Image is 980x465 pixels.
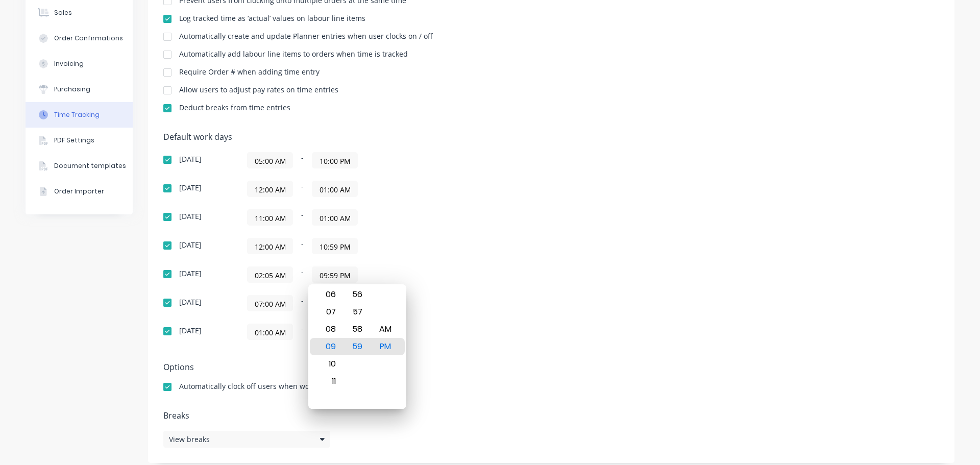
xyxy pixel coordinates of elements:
[54,34,123,43] div: Order Confirmations
[373,321,398,338] div: AM
[169,434,210,445] span: View breaks
[317,373,342,390] div: 11
[54,110,100,119] div: Time Tracking
[179,86,338,93] div: Allow users to adjust pay rates on time entries
[179,156,202,163] div: [DATE]
[248,296,292,311] input: Start
[26,153,133,179] button: Document templates
[317,303,342,321] div: 07
[26,179,133,204] button: Order Importer
[247,209,502,226] div: -
[179,241,202,249] div: [DATE]
[317,286,342,303] div: 06
[179,270,202,277] div: [DATE]
[179,15,365,22] div: Log tracked time as ‘actual’ values on labour line items
[54,85,90,94] div: Purchasing
[26,77,133,102] button: Purchasing
[345,321,370,338] div: 58
[26,102,133,128] button: Time Tracking
[163,132,939,142] h5: Default work days
[247,295,502,311] div: -
[344,284,372,409] div: Minute
[179,299,202,306] div: [DATE]
[179,51,408,58] div: Automatically add labour line items to orders when time is tracked
[312,267,357,282] input: Finish
[179,213,202,220] div: [DATE]
[54,161,126,170] div: Document templates
[345,286,370,303] div: 56
[247,238,502,254] div: -
[345,303,370,321] div: 57
[312,210,357,225] input: Finish
[54,187,104,196] div: Order Importer
[26,51,133,77] button: Invoicing
[317,338,342,355] div: 09
[179,184,202,191] div: [DATE]
[317,355,342,373] div: 10
[54,8,72,17] div: Sales
[163,411,939,421] h5: Breaks
[373,338,398,355] div: PM
[248,324,292,339] input: Start
[317,321,342,338] div: 08
[247,181,502,197] div: -
[26,26,133,51] button: Order Confirmations
[312,153,357,168] input: Finish
[179,104,290,111] div: Deduct breaks from time entries
[312,238,357,254] input: Finish
[247,266,502,283] div: -
[248,267,292,282] input: Start
[179,327,202,334] div: [DATE]
[54,59,84,68] div: Invoicing
[315,284,344,409] div: Hour
[163,362,939,372] h5: Options
[248,153,292,168] input: Start
[312,181,357,197] input: Finish
[247,152,502,168] div: -
[248,181,292,197] input: Start
[179,383,359,390] div: Automatically clock off users when work day finishes
[247,324,502,340] div: -
[179,68,320,76] div: Require Order # when adding time entry
[248,210,292,225] input: Start
[26,128,133,153] button: PDF Settings
[248,238,292,254] input: Start
[179,33,433,40] div: Automatically create and update Planner entries when user clocks on / off
[345,338,370,355] div: 59
[54,136,94,145] div: PDF Settings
